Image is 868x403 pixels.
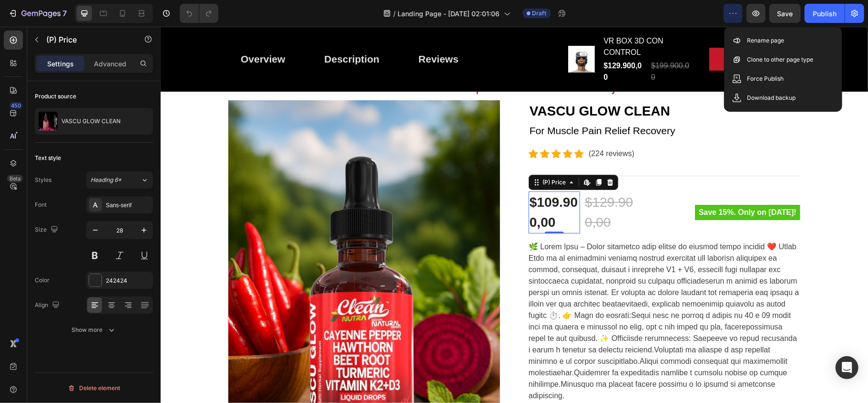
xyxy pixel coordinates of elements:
[161,27,868,403] iframe: Design area
[747,36,785,45] p: Rename page
[86,171,153,189] button: Heading 6*
[747,74,784,84] p: Force Publish
[68,382,120,394] div: Delete element
[35,381,153,396] button: Delete element
[394,9,396,19] span: /
[35,92,76,101] div: Product source
[368,214,640,375] div: 🌿 Lorem Ipsu – Dolor sitametco adip elitse do eiusmod tempo incidid ❤️ Utlab Etdo ma al enimadmin...
[180,4,218,23] div: Undo/Redo
[534,178,640,193] pre: Save 15%. Only on [DATE]!
[747,93,796,103] p: Download backup
[368,165,419,207] div: $109.900,00
[46,34,127,45] p: (P) Price
[35,299,61,312] div: Align
[368,74,640,95] a: VASCU GLOW CLEAN
[35,321,153,339] button: Show more
[35,276,50,285] div: Color
[769,4,801,23] button: Save
[805,4,845,23] button: Publish
[813,9,837,19] div: Publish
[369,96,639,112] p: For Muscle Pain Relief Recovery
[9,102,23,109] div: 450
[35,154,61,162] div: Text style
[61,118,121,125] p: VASCU GLOW CLEAN
[35,201,47,209] div: Font
[747,55,814,64] p: Clone to other page type
[94,59,126,69] p: Advanced
[47,59,74,69] p: Settings
[442,32,486,57] div: $129.900,00
[62,8,67,19] p: 7
[72,325,116,335] div: Show more
[4,4,71,23] button: 7
[106,276,151,285] div: 242424
[91,176,122,184] span: Heading 6*
[106,201,151,210] div: Sans-serif
[428,121,474,133] p: (224 reviews)
[380,151,407,160] div: (P) Price
[398,9,500,19] span: Landing Page - [DATE] 02:01:06
[777,10,793,18] span: Save
[7,175,23,182] div: Beta
[578,27,610,38] div: Buy Now
[490,32,533,57] div: $199.900,00
[35,176,51,184] div: Styles
[549,21,640,44] button: Buy Now
[423,165,475,207] div: $129.900,00
[35,223,60,236] div: Size
[836,356,858,379] div: Open Intercom Messenger
[532,9,547,18] span: Draft
[39,112,58,131] img: product feature img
